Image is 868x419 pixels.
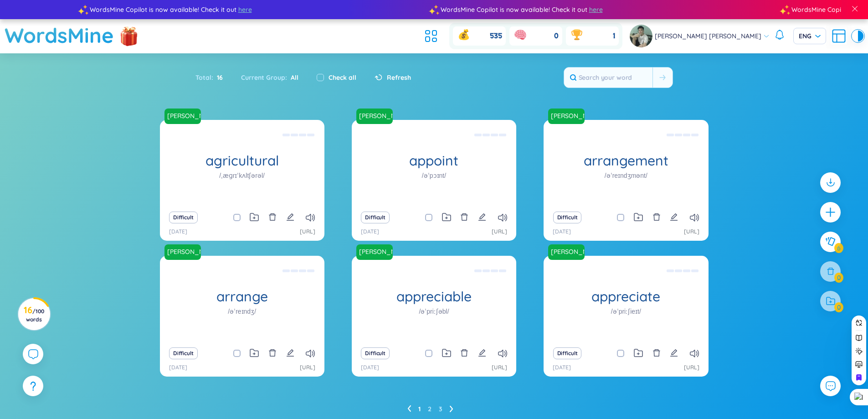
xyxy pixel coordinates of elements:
[355,111,394,120] a: [PERSON_NAME]
[356,244,396,260] a: [PERSON_NAME]
[478,211,486,224] button: edit
[356,109,396,124] a: [PERSON_NAME]
[5,19,114,52] a: WordsMine
[352,153,516,169] h1: appoint
[352,289,516,305] h1: appreciable
[219,171,265,181] h1: /ˌæɡrɪˈkʌltʃərəl/
[422,171,446,181] h1: /əˈpɔɪnt/
[195,68,232,87] div: Total :
[547,111,586,120] a: [PERSON_NAME]
[434,5,785,15] div: WordsMine Copilot is now available! Check it out
[652,349,661,357] span: delete
[652,213,661,221] span: delete
[553,228,571,236] p: [DATE]
[490,31,502,41] span: 535
[268,349,277,357] span: delete
[329,72,356,83] label: Check all
[492,363,507,372] a: [URL]
[478,213,486,221] span: edit
[611,306,641,316] h1: /əˈpriːʃieɪt/
[799,31,821,41] span: ENG
[169,363,187,372] p: [DATE]
[83,5,434,15] div: WordsMine Copilot is now available! Check it out
[684,363,699,372] a: [URL]
[605,171,647,181] h1: /əˈreɪndʒmənt/
[169,228,187,236] p: [DATE]
[825,207,836,218] span: plus
[286,213,294,221] span: edit
[670,211,678,224] button: edit
[419,306,449,316] h1: /əˈpriːʃəbl/
[120,22,138,49] img: flashSalesIcon.a7f4f837.png
[553,347,582,359] button: Difficult
[670,349,678,357] span: edit
[300,228,315,236] a: [URL]
[361,347,390,359] button: Difficult
[287,73,298,82] span: All
[361,212,390,223] button: Difficult
[670,213,678,221] span: edit
[652,347,661,360] button: delete
[553,363,571,372] p: [DATE]
[268,213,277,221] span: delete
[630,25,655,47] a: avatar
[213,72,223,83] span: 16
[169,212,198,223] button: Difficult
[492,228,507,236] a: [URL]
[387,72,411,83] span: Refresh
[547,247,586,256] a: [PERSON_NAME]
[460,349,468,357] span: delete
[160,153,324,169] h1: agricultural
[164,109,205,124] a: [PERSON_NAME]
[439,402,442,416] a: 3
[300,363,315,372] a: [URL]
[164,244,205,260] a: [PERSON_NAME]
[589,5,603,15] span: here
[548,244,588,260] a: [PERSON_NAME]
[544,289,708,305] h1: appreciate
[655,31,761,41] span: [PERSON_NAME] [PERSON_NAME]
[268,347,277,360] button: delete
[286,349,294,357] span: edit
[361,363,379,372] p: [DATE]
[238,5,252,15] span: here
[418,402,421,416] a: 1
[613,31,615,41] span: 1
[428,402,431,416] a: 2
[361,228,379,236] p: [DATE]
[478,347,486,360] button: edit
[553,212,582,223] button: Difficult
[160,289,324,305] h1: arrange
[460,347,468,360] button: delete
[286,211,294,224] button: edit
[684,228,699,236] a: [URL]
[450,402,453,416] li: Next Page
[564,67,652,88] input: Search your word
[670,347,678,360] button: edit
[407,402,411,416] li: Previous Page
[544,153,708,169] h1: arrangement
[169,347,198,359] button: Difficult
[164,111,202,120] a: [PERSON_NAME]
[268,211,277,224] button: delete
[24,306,44,323] h3: 16
[548,109,588,124] a: [PERSON_NAME]
[228,306,256,316] h1: /əˈreɪndʒ/
[652,211,661,224] button: delete
[164,247,202,256] a: [PERSON_NAME]
[554,31,559,41] span: 0
[232,68,308,87] div: Current Group :
[478,349,486,357] span: edit
[460,211,468,224] button: delete
[286,347,294,360] button: edit
[630,25,652,47] img: avatar
[355,247,394,256] a: [PERSON_NAME]
[26,308,44,323] span: / 100 words
[460,213,468,221] span: delete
